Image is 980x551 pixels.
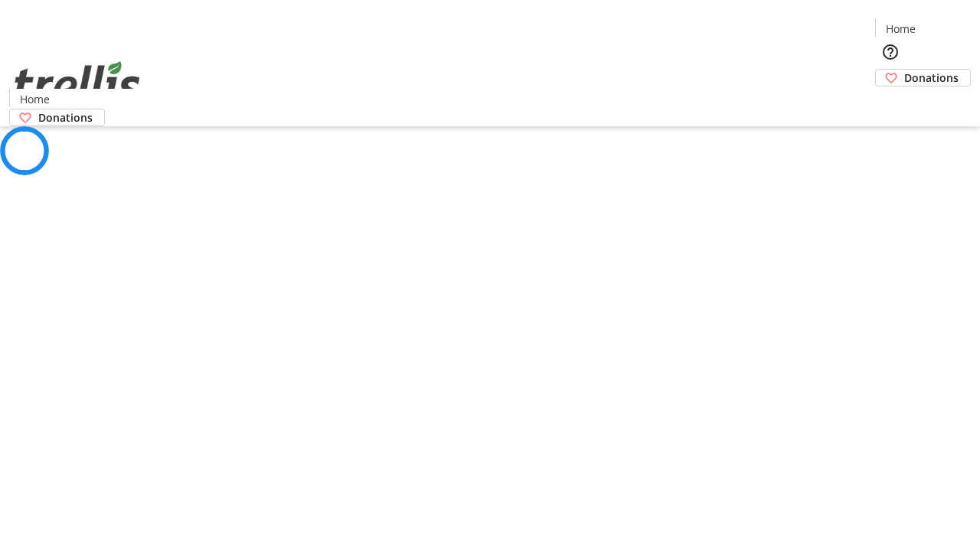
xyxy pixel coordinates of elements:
span: Home [886,21,916,37]
a: Home [876,21,925,37]
span: Donations [38,109,93,126]
a: Donations [875,69,971,86]
img: Orient E2E Organization 6uU3ANMNi8's Logo [9,44,145,121]
button: Help [875,37,906,67]
a: Home [10,91,59,107]
span: Home [20,91,50,107]
a: Donations [9,109,105,126]
span: Donations [904,70,959,86]
button: Cart [875,86,906,117]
